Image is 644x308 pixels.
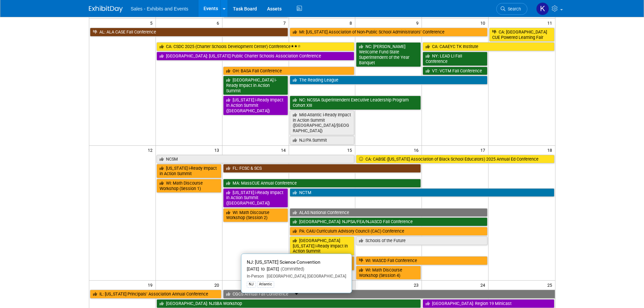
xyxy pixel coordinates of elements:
[157,299,421,308] a: [GEOGRAPHIC_DATA]: NJSBA Workshop
[223,208,288,222] a: WI: Math Discourse Workshop (Session 2)
[214,146,222,154] span: 13
[223,179,421,188] a: MA: MassCUE Annual Conference
[489,28,554,42] a: CA: [GEOGRAPHIC_DATA] CUE Powered Learning Fair
[349,19,355,27] span: 8
[223,290,555,299] a: CGCS Annual Fall Conference
[423,42,554,51] a: CA: CAAEYC TK Institute
[214,281,222,289] span: 20
[280,146,289,154] span: 14
[480,19,488,27] span: 10
[536,2,549,15] img: Kara Haven
[356,256,487,265] a: WI: WASCD Fall Conference
[223,164,421,173] a: FL: FCSC & SCS
[131,6,188,11] span: Sales - Exhibits and Events
[264,274,346,279] span: [GEOGRAPHIC_DATA], [GEOGRAPHIC_DATA]
[423,67,487,75] a: VT: VCTM Fall Conference
[356,42,421,67] a: NC: [PERSON_NAME] Wellcome Fund State Superintendent of the Year Banquet
[505,6,521,11] span: Search
[290,111,355,135] a: Mid-Atlantic i-Ready Impact in Action Summit ([GEOGRAPHIC_DATA]/[GEOGRAPHIC_DATA])
[223,76,288,95] a: [GEOGRAPHIC_DATA] i-Ready Impact in Action Summit
[247,259,320,265] span: NJ: [US_STATE] Science Convention
[413,146,422,154] span: 16
[290,136,355,145] a: NJ/PA Summit
[283,19,289,27] span: 7
[290,227,488,236] a: PA: CAIU Curriculum Advisory Council (CAC) Conference
[290,188,554,197] a: NCTM
[356,155,554,164] a: CA: CABSE ([US_STATE] Association of Black School Educators) 2025 Annual Ed Conference
[149,19,156,27] span: 5
[290,236,355,256] a: [GEOGRAPHIC_DATA][US_STATE] i-Ready Impact in Action Summit
[547,281,555,289] span: 25
[415,19,422,27] span: 9
[480,281,488,289] span: 24
[147,281,156,289] span: 19
[480,146,488,154] span: 17
[223,67,355,75] a: OH: BASA Fall Conference
[279,266,304,271] span: (Committed)
[157,155,355,164] a: NCSM
[356,236,487,245] a: Schools of the Future
[290,76,488,85] a: The Reading League
[157,42,355,51] a: CA: CSDC 2025 (Charter Schools Development Center) Conference
[223,188,288,208] a: [US_STATE] i-Ready Impact in Action Summit ([GEOGRAPHIC_DATA])
[290,208,488,217] a: ALAS National Conference
[147,146,156,154] span: 12
[423,52,487,66] a: NY: LEAD LI Fall Conference
[90,28,288,37] a: AL: ALA CASE Fall Conference
[90,290,221,299] a: IL: [US_STATE] Principals’ Association Annual Conference
[290,96,421,110] a: NC: NCSSA Superintendent Executive Leadership Program Cohort XIII
[157,179,221,193] a: WI: Math Discourse Workshop (Session 1)
[423,299,554,308] a: [GEOGRAPHIC_DATA]: Region 19 Minicast
[157,164,221,178] a: [US_STATE] i-Ready Impact in Action Summit
[547,19,555,27] span: 11
[247,266,346,272] div: [DATE] to [DATE]
[347,146,355,154] span: 15
[290,28,488,37] a: MI: [US_STATE] Association of Non-Public School Administrators’ Conference
[89,6,123,13] img: ExhibitDay
[496,3,527,15] a: Search
[290,217,488,226] a: [GEOGRAPHIC_DATA]: NJPSA/FEA/NJASCD Fall Conference
[247,281,256,287] div: NJ
[547,146,555,154] span: 18
[223,96,288,115] a: [US_STATE] i-Ready Impact in Action Summit ([GEOGRAPHIC_DATA])
[157,52,355,61] a: [GEOGRAPHIC_DATA]: [US_STATE] Public Charter Schools Association Conference
[216,19,222,27] span: 6
[247,274,264,279] span: In-Person
[257,281,274,287] div: Atlantic
[413,281,422,289] span: 23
